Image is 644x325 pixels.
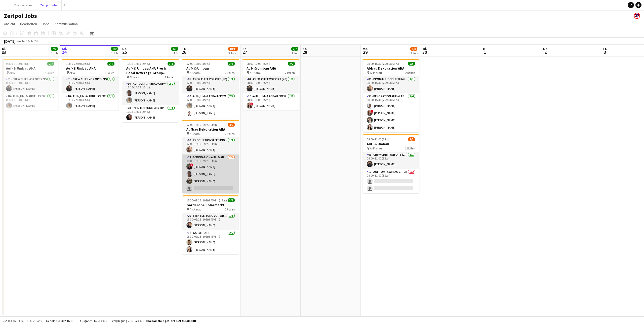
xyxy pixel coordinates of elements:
[47,62,54,66] span: 2/2
[363,142,419,146] h3: Auf- & Umbau
[370,146,382,150] span: AHAarau
[2,21,17,27] a: Ansicht
[190,132,202,136] span: AHAarau
[182,230,239,254] app-card-role: 32 - Garderobe2/215:30-02:15 (10Std.45Min.)[PERSON_NAME][PERSON_NAME]
[228,198,235,202] span: 3/3
[122,46,128,51] span: Do.
[190,71,202,75] span: AHAarau
[55,22,78,26] span: Kommunikation
[130,75,141,79] span: AHAarau
[182,137,239,154] app-card-role: 00 - Produktionsleitung vor Ort (ZP)1/107:00-15:30 (8Std.30Min.)[PERSON_NAME]
[186,198,227,202] span: 15:30-02:15 (10Std.45Min.) (Sat)
[228,47,238,51] span: 10/11
[243,46,248,51] span: Sa.
[122,105,179,122] app-card-role: 20 - Eventleitung vor Ort (ZP)1/112:15-14:15 (2Std.)[PERSON_NAME]
[45,71,54,75] span: 2 Rollen
[2,93,58,111] app-card-role: 10 - Auf-, Um- & Abbau Crew1/108:00-11:00 (3Std.)[PERSON_NAME]
[122,66,179,75] h3: Auf- & Umbau AHA Fresh Food Beverage Group AGKadertag
[243,76,299,93] app-card-role: 01 - Crew Chief vor Ort (ZP)1/108:00-10:00 (2Std.)[PERSON_NAME]
[182,76,239,93] app-card-role: 01 - Crew Chief vor Ort (ZP)1/107:00-10:00 (3Std.)[PERSON_NAME]
[148,319,196,323] span: Gesamtbudgetiert 159 418.86 CHF
[182,203,239,207] h3: Garderobe Solarmarkt
[243,59,299,111] app-job-card: 08:00-10:00 (2Std.)2/2Auf- & Umbau AHA AHAarau2 Rollen01 - Crew Chief vor Ort (ZP)1/108:00-10:00 ...
[62,59,118,111] app-job-card: 19:30-22:30 (3Std.)2/2Auf- & Umbau AHA AHA2 Rollen01 - Crew Chief vor Ort (ZP)1/119:30-22:30 (3St...
[363,59,419,132] app-job-card: 08:00-15:30 (7Std.30Min.)5/5Abbau Dekoration AHA AHAarau2 Rollen00 - Produktionsleitung vor Ort (...
[182,93,239,118] app-card-role: 10 - Auf-, Um- & Abbau Crew2/207:00-10:00 (3Std.)[PERSON_NAME][PERSON_NAME]
[363,93,419,132] app-card-role: 33 - Dekoration Auf- & Abbau4/408:00-15:30 (7Std.30Min.)[PERSON_NAME]![PERSON_NAME][PERSON_NAME][...
[423,46,427,51] span: Di.
[422,49,427,55] span: 30
[62,46,67,51] span: Mi.
[40,21,52,27] a: Jobs
[182,127,239,132] h3: Aufbau Dekoration AHA
[603,46,607,51] span: Fr.
[111,47,118,51] span: 2/2
[482,49,488,55] span: 1
[362,49,368,55] span: 29
[105,71,114,75] span: 2 Rollen
[2,59,58,111] app-job-card: 08:00-11:00 (3Std.)2/2Auf- & Umbau AHA AHA2 Rollen01 - Crew Chief vor Ort (ZP)1/108:00-11:00 (3St...
[367,137,390,141] span: 08:00-11:00 (3Std.)
[62,66,118,71] h3: Auf- & Umbau AHA
[182,195,239,254] div: 15:30-02:15 (10Std.45Min.) (Sat)3/3Garderobe Solarmarkt AHAarau2 Rollen20 - Eventleitung vor Ort ...
[363,66,419,71] h3: Abbau Dekoration AHA
[186,123,219,127] span: 07:00-15:30 (8Std.30Min.)
[250,102,253,105] span: !
[228,123,235,127] span: 4/5
[411,51,418,55] div: 2 Jobs
[483,46,488,51] span: Mi.
[51,51,58,55] div: 1 Job
[66,62,90,66] span: 19:30-22:30 (3Std.)
[107,62,114,66] span: 2/2
[4,22,15,26] span: Ansicht
[182,59,239,118] app-job-card: 07:00-10:00 (3Std.)3/3Auf- & Umbau AHAarau2 Rollen01 - Crew Chief vor Ort (ZP)1/107:00-10:00 (3St...
[363,76,419,93] app-card-role: 00 - Produktionsleitung vor Ort (ZP)1/108:00-15:30 (7Std.30Min.)[PERSON_NAME]
[363,134,419,193] app-job-card: 08:00-11:00 (3Std.)1/3Auf- & Umbau AHAarau2 Rollen01 - Crew Chief vor Ort (ZP)1/108:00-11:00 (3St...
[303,46,308,51] span: So.
[42,22,50,26] span: Jobs
[6,62,30,66] span: 08:00-11:00 (3Std.)
[168,62,175,66] span: 3/3
[363,169,419,193] app-card-role: 10 - Auf-, Um- & Abbau Crew2B0/208:00-11:00 (3Std.)
[122,59,179,122] app-job-card: 12:15-14:15 (2Std.)3/3Auf- & Umbau AHA Fresh Food Beverage Group AGKadertag AHAarau2 Rollen10 - A...
[228,51,238,55] div: 3 Jobs
[363,152,419,169] app-card-role: 01 - Crew Chief vor Ort (ZP)1/108:00-11:00 (3Std.)[PERSON_NAME]
[634,13,640,19] app-user-avatar: Team Zeitpol
[410,47,417,51] span: 6/8
[363,46,368,51] span: Mo.
[20,22,37,26] span: Bearbeiten
[247,62,270,66] span: 08:00-10:00 (2Std.)
[291,47,298,51] span: 2/2
[602,49,607,55] span: 3
[228,62,235,66] span: 3/3
[408,62,415,66] span: 5/5
[250,71,262,75] span: AHAarau
[46,319,196,323] div: Gehalt 156 302.16 CHF + Ausgaben 140.00 CHF + Verpflegung 2 976.70 CHF =
[171,51,178,55] div: 1 Job
[182,46,186,51] span: Fr.
[186,62,210,66] span: 07:00-10:00 (3Std.)
[408,137,415,141] span: 1/3
[171,47,178,51] span: 3/3
[2,46,6,51] span: Di.
[225,132,235,136] span: 2 Rollen
[51,47,58,51] span: 2/2
[2,76,58,93] app-card-role: 01 - Crew Chief vor Ort (ZP)1/108:00-11:00 (3Std.)[PERSON_NAME]
[367,62,399,66] span: 08:00-15:30 (7Std.30Min.)
[30,319,42,323] span: Alle Jobs
[111,51,118,55] div: 1 Job
[285,71,295,75] span: 2 Rollen
[122,81,179,105] app-card-role: 10 - Auf-, Um- & Abbau Crew2/212:15-14:15 (2Std.)[PERSON_NAME][PERSON_NAME]
[36,0,62,10] button: Zeitpol Jobs
[182,49,186,55] span: 26
[9,71,15,75] span: AHA
[182,120,239,193] app-job-card: 07:00-15:30 (8Std.30Min.)4/5Aufbau Dekoration AHA AHAarau2 Rollen00 - Produktionsleitung vor Ort ...
[225,71,235,75] span: 2 Rollen
[69,71,75,75] span: AHA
